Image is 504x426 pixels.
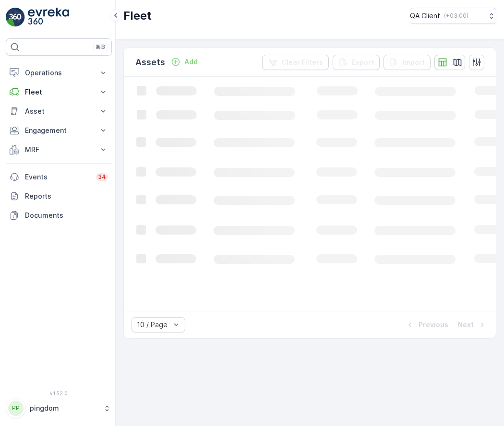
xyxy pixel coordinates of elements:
button: Add [167,56,202,68]
p: Clear Filters [281,58,323,67]
a: Documents [6,206,112,225]
button: PPpingdom [6,398,112,418]
button: Fleet [6,83,112,102]
img: logo [6,8,25,27]
p: Add [184,57,198,67]
button: Asset [6,102,112,121]
button: MRF [6,140,112,159]
a: Reports [6,187,112,206]
p: Fleet [123,8,152,24]
p: Assets [135,56,165,69]
button: Operations [6,63,112,83]
p: Reports [25,191,108,201]
p: Previous [419,320,448,330]
p: Asset [25,106,93,116]
button: Import [384,55,431,70]
p: Fleet [25,87,93,97]
p: ( +03:00 ) [444,12,468,20]
button: Next [457,319,488,331]
p: Engagement [25,126,93,135]
p: ⌘B [96,43,105,51]
button: Export [333,55,380,70]
p: MRF [25,145,93,154]
p: Import [403,58,425,67]
button: Engagement [6,121,112,140]
img: logo_light-DOdMpM7g.png [28,8,69,27]
p: Export [352,58,374,67]
button: Previous [404,319,449,331]
p: Operations [25,68,93,78]
p: QA Client [410,11,440,21]
button: Clear Filters [262,55,329,70]
p: Next [458,320,474,330]
span: v 1.52.0 [6,390,112,396]
a: Events34 [6,167,112,187]
p: Documents [25,211,108,220]
p: Events [25,172,90,182]
button: QA Client(+03:00) [410,8,496,24]
p: 34 [98,173,106,181]
p: pingdom [30,403,98,413]
div: PP [8,401,24,416]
